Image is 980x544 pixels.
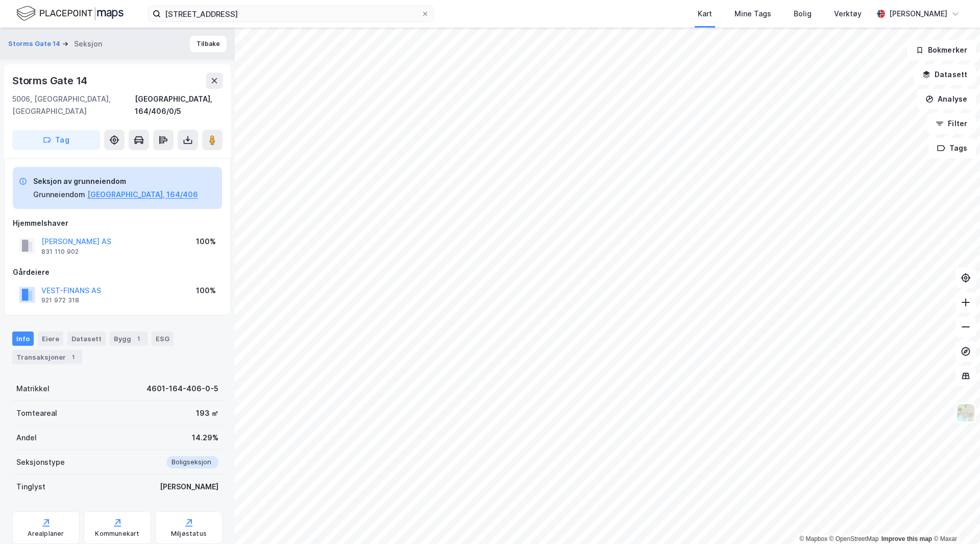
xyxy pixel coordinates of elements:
div: [PERSON_NAME] [160,481,218,493]
div: 1 [133,334,143,344]
div: 193 ㎡ [196,407,218,419]
img: logo.f888ab2527a4732fd821a326f86c7f29.svg [16,5,124,22]
div: [PERSON_NAME] [889,8,947,20]
button: Filter [927,113,976,134]
div: Grunneiendom [33,188,85,201]
input: Søk på adresse, matrikkel, gårdeiere, leietakere eller personer [161,6,421,21]
div: 100% [196,285,216,297]
div: 5006, [GEOGRAPHIC_DATA], [GEOGRAPHIC_DATA] [12,93,135,117]
div: 1 [68,352,78,362]
div: Seksjon [74,38,102,50]
div: 100% [196,235,216,248]
div: Eiere [38,332,63,346]
div: Matrikkel [16,383,50,395]
button: [GEOGRAPHIC_DATA], 164/406 [87,188,198,201]
div: 921 972 318 [41,296,79,304]
button: Analyse [917,89,976,109]
div: 4601-164-406-0-5 [146,383,218,395]
div: [GEOGRAPHIC_DATA], 164/406/0/5 [135,93,223,117]
iframe: Chat Widget [929,495,980,544]
img: Z [956,403,975,422]
button: Tags [928,138,976,158]
a: Mapbox [799,535,827,542]
div: Storms Gate 14 [12,73,89,89]
div: 831 110 902 [41,248,79,256]
div: Andel [16,432,37,444]
div: Arealplaner [28,530,64,538]
button: Datasett [914,64,976,85]
button: Storms Gate 14 [8,39,62,49]
a: OpenStreetMap [829,535,879,542]
div: Kart [698,8,712,20]
div: Bolig [794,8,812,20]
div: Mine Tags [734,8,771,20]
div: Tinglyst [16,481,45,493]
div: Datasett [67,332,106,346]
div: ESG [152,332,174,346]
div: Info [12,332,34,346]
div: Gårdeiere [13,266,222,278]
div: 14.29% [192,432,218,444]
div: Verktøy [834,8,862,20]
div: Miljøstatus [171,530,207,538]
div: Bygg [110,332,148,346]
button: Tilbake [190,36,227,52]
div: Kontrollprogram for chat [929,495,980,544]
div: Kommunekart [95,530,139,538]
button: Bokmerker [907,40,976,60]
div: Seksjonstype [16,456,65,468]
div: Transaksjoner [12,350,82,364]
div: Tomteareal [16,407,57,419]
a: Improve this map [881,535,932,542]
div: Seksjon av grunneiendom [33,175,198,187]
div: Hjemmelshaver [13,217,222,229]
button: Tag [12,130,100,150]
